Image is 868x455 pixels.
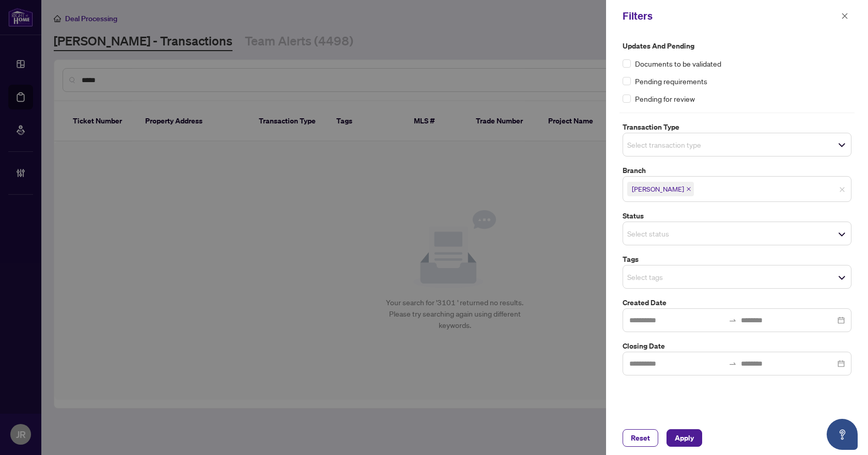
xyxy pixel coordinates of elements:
span: Documents to be validated [635,58,721,69]
span: to [729,359,737,368]
label: Updates and Pending [623,40,851,52]
span: Vaughan [627,182,694,196]
label: Tags [623,254,851,265]
span: Pending for review [635,93,695,104]
span: Pending requirements [635,75,707,87]
button: Apply [667,429,702,447]
div: Filters [623,8,838,24]
label: Status [623,210,851,222]
span: [PERSON_NAME] [632,184,684,194]
span: close [841,12,848,20]
label: Closing Date [623,340,851,352]
span: swap-right [729,316,737,324]
label: Created Date [623,297,851,308]
span: to [729,316,737,324]
span: Apply [675,430,694,446]
span: close [686,186,691,192]
button: Open asap [827,419,858,450]
span: Reset [631,430,650,446]
label: Transaction Type [623,121,851,133]
span: swap-right [729,359,737,368]
label: Branch [623,165,851,176]
button: Reset [623,429,658,447]
span: close [839,186,845,193]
